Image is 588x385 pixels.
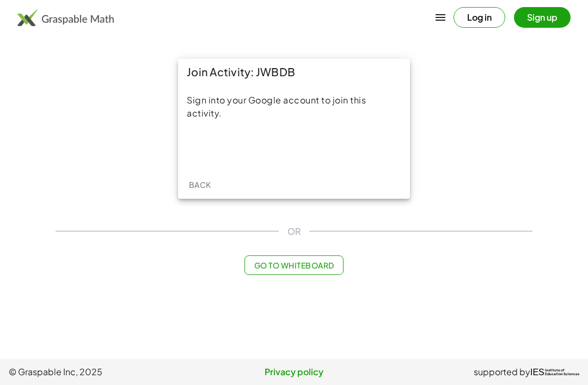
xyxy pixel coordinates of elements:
[9,365,199,378] span: © Graspable Inc, 2025
[244,136,344,160] div: Sign in with Google. Opens in new tab
[254,260,334,270] span: Go to Whiteboard
[187,94,401,120] div: Sign into your Google account to join this activity.
[199,365,389,378] a: Privacy policy
[454,7,505,28] button: Log in
[244,255,343,275] button: Go to Whiteboard
[182,175,217,194] button: Back
[238,136,350,160] iframe: Sign in with Google Button
[545,369,579,376] span: Institute of Education Sciences
[530,365,579,378] a: IESInstitute ofEducation Sciences
[530,367,544,377] span: IES
[474,365,530,378] span: supported by
[178,59,410,85] div: Join Activity: JWBDB
[188,180,211,190] span: Back
[364,11,577,176] iframe: Sign in with Google Dialog
[514,7,571,28] button: Sign up
[287,225,301,238] span: OR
